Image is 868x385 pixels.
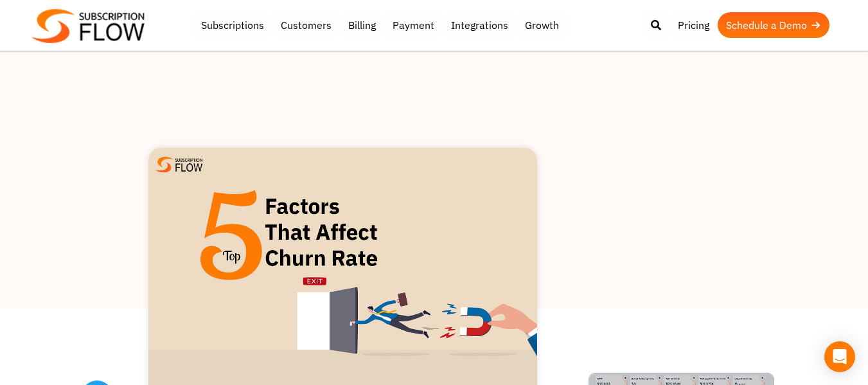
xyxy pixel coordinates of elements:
a: Pricing [669,12,718,38]
a: Integrations [443,12,517,38]
a: Payment [384,12,443,38]
a: Subscriptions [193,12,272,38]
a: Growth [517,12,567,38]
a: Billing [340,12,384,38]
img: Subscriptionflow [32,9,145,43]
div: Open Intercom Messenger [824,341,855,372]
a: Customers [272,12,340,38]
a: Schedule a Demo [718,12,829,38]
